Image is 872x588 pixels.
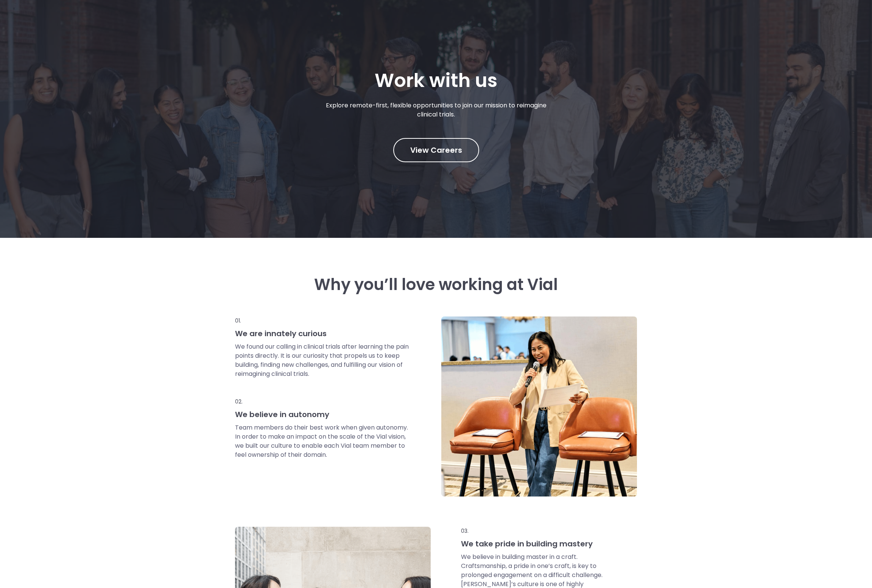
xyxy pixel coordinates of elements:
a: View Careers [393,138,479,162]
p: 01. [235,316,410,325]
h3: We take pride in building mastery [461,539,615,549]
h3: Why you’ll love working at Vial [235,276,637,294]
p: 02. [235,397,410,406]
h3: We believe in autonomy [235,410,410,419]
p: Explore remote-first, flexible opportunities to join our mission to reimagine clinical trials. [318,101,554,119]
p: We found our calling in clinical trials after learning the pain points directly. It is our curios... [235,342,410,379]
p: Team members do their best work when given autonomy. In order to make an impact on the scale of t... [235,423,410,459]
h3: We are innately curious [235,329,410,338]
h1: Work with us [375,70,497,92]
span: View Careers [410,145,462,155]
p: 03. [461,527,615,535]
img: Person presenting holding microphone [441,316,637,496]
